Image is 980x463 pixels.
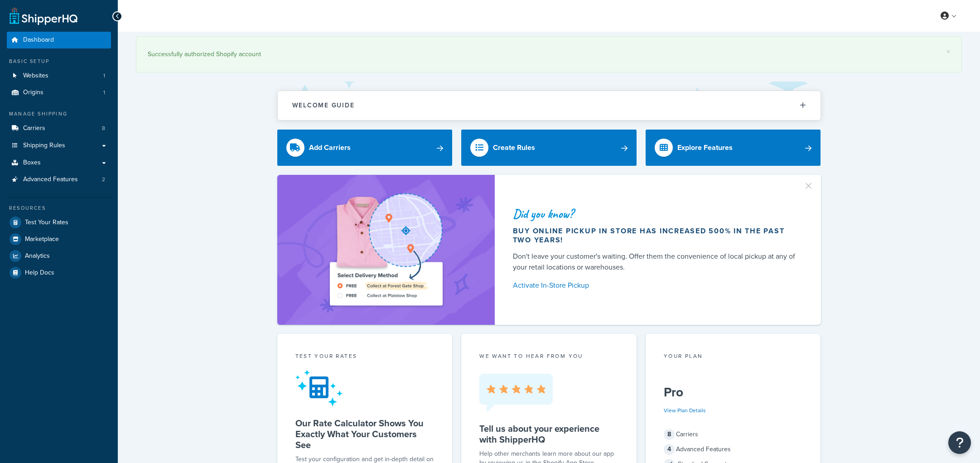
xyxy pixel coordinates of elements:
[7,120,111,137] li: Carriers
[677,141,733,154] div: Explore Features
[103,89,105,96] span: 1
[25,236,59,243] span: Marketplace
[23,142,65,150] span: Shipping Rules
[7,171,111,188] li: Advanced Features
[309,141,351,154] div: Add Carriers
[7,110,111,118] div: Manage Shipping
[148,48,950,61] div: Successfully authorized Shopify account
[7,84,111,101] a: Origins1
[23,125,45,132] span: Carriers
[7,137,111,154] a: Shipping Rules
[664,429,675,440] span: 8
[664,444,675,455] span: 4
[664,443,803,456] div: Advanced Features
[7,58,111,65] div: Basic Setup
[948,431,971,454] button: Open Resource Center
[479,423,618,445] h5: Tell us about your experience with ShipperHQ
[7,231,111,247] a: Marketplace
[7,214,111,231] a: Test Your Rates
[7,248,111,264] a: Analytics
[23,89,43,96] span: Origins
[295,418,434,450] h5: Our Rate Calculator Shows You Exactly What Your Customers See
[946,48,950,55] a: ×
[23,36,54,44] span: Dashboard
[277,130,453,166] a: Add Carriers
[102,125,105,132] span: 8
[102,176,105,183] span: 2
[278,91,821,120] button: Welcome Guide
[664,406,706,415] a: View Plan Details
[479,352,618,360] p: we want to hear from you
[25,269,54,277] span: Help Docs
[7,68,111,84] a: Websites1
[513,279,799,292] a: Activate In-Store Pickup
[7,154,111,171] a: Boxes
[461,130,637,166] a: Create Rules
[25,219,68,227] span: Test Your Rates
[23,176,78,183] span: Advanced Features
[513,227,799,245] div: Buy online pickup in store has increased 500% in the past two years!
[23,72,48,80] span: Websites
[7,171,111,188] a: Advanced Features2
[7,265,111,281] a: Help Docs
[23,159,41,167] span: Boxes
[25,252,50,260] span: Analytics
[493,141,535,154] div: Create Rules
[7,68,111,84] li: Websites
[295,352,434,362] div: Test your rates
[7,32,111,48] a: Dashboard
[292,102,355,109] h2: Welcome Guide
[7,204,111,212] div: Resources
[7,84,111,101] li: Origins
[304,188,468,312] img: ad-shirt-map-b0359fc47e01cab431d101c4b569394f6a03f54285957d908178d52f29eb9668.png
[664,352,803,362] div: Your Plan
[103,72,105,80] span: 1
[513,251,799,273] div: Don't leave your customer's waiting. Offer them the convenience of local pickup at any of your re...
[513,207,799,220] div: Did you know?
[7,120,111,137] a: Carriers8
[664,385,803,400] h5: Pro
[646,130,821,166] a: Explore Features
[664,428,803,441] div: Carriers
